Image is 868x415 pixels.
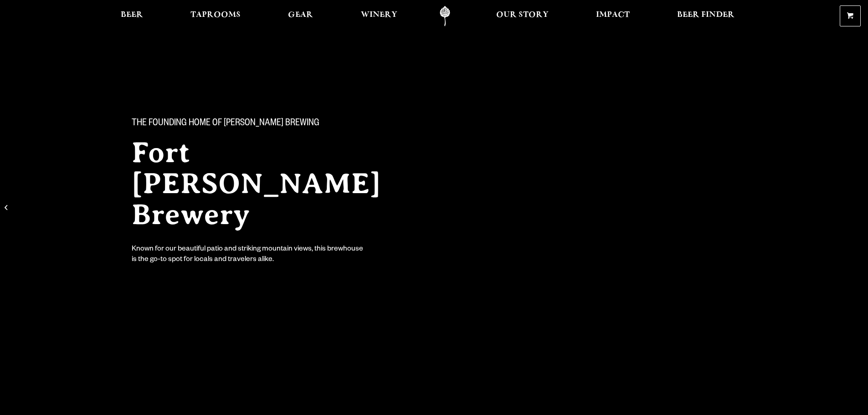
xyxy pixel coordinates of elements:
[490,6,555,26] a: Our Story
[428,6,462,26] a: Odell Home
[132,118,319,130] span: The Founding Home of [PERSON_NAME] Brewing
[132,245,365,266] div: Known for our beautiful patio and striking mountain views, this brewhouse is the go-to spot for l...
[190,11,241,19] span: Taprooms
[596,11,630,19] span: Impact
[288,11,313,19] span: Gear
[496,11,549,19] span: Our Story
[185,6,247,26] a: Taprooms
[121,11,143,19] span: Beer
[115,6,149,26] a: Beer
[282,6,319,26] a: Gear
[361,11,397,19] span: Winery
[590,6,636,26] a: Impact
[671,6,740,26] a: Beer Finder
[132,137,416,230] h2: Fort [PERSON_NAME] Brewery
[355,6,403,26] a: Winery
[677,11,734,19] span: Beer Finder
